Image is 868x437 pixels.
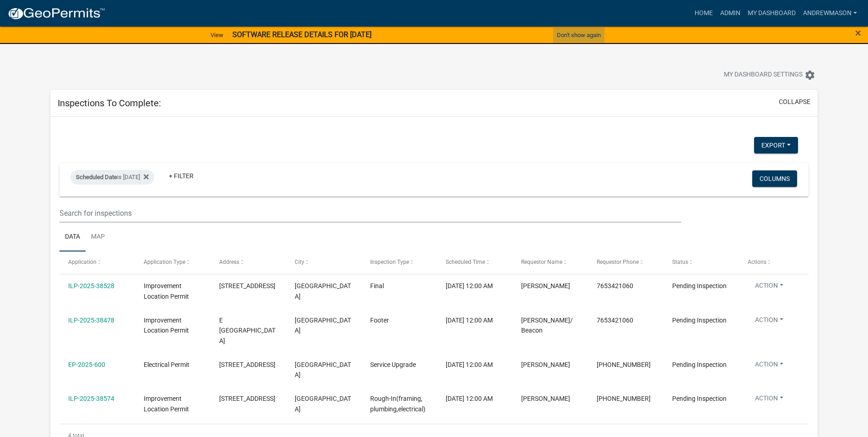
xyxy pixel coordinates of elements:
span: Application Type [144,259,185,265]
span: 7653421060 [597,317,633,324]
span: 317-313-6028 [597,361,651,368]
span: Michael Dorsey [521,282,570,290]
span: MOORESVILLE [295,282,351,300]
div: is [DATE] [70,170,154,185]
button: Close [855,27,861,38]
button: Action [748,360,791,373]
span: Rough-In(framing, plumbing,electrical) [370,395,426,413]
span: Inspection Type [370,259,409,265]
span: Pending Inspection [672,317,727,324]
datatable-header-cell: Requestor Name [512,251,588,273]
span: Joe W/ Beacon [521,317,573,334]
h5: Inspections To Complete: [58,98,161,109]
span: Pending Inspection [672,361,727,368]
datatable-header-cell: Requestor Phone [588,251,663,273]
span: Address [219,259,239,265]
span: Electrical Permit [144,361,189,368]
span: Requestor Phone [597,259,639,265]
span: Requestor Name [521,259,562,265]
span: Improvement Location Permit [144,317,189,334]
span: Nelson, Tim [521,395,570,402]
span: 7653421060 [597,282,633,290]
strong: SOFTWARE RELEASE DETAILS FOR [DATE] [232,30,372,39]
span: City [295,259,304,265]
button: Export [754,137,798,153]
button: Action [748,315,791,328]
span: MOORESVILLE [295,395,351,413]
datatable-header-cell: Inspection Type [361,251,437,273]
span: Service Upgrade [370,361,416,368]
a: View [207,27,227,43]
datatable-header-cell: Actions [739,251,814,273]
a: AndrewMason [799,5,861,22]
button: My Dashboard Settingssettings [717,66,823,84]
a: Home [691,5,717,22]
a: + Filter [162,168,201,184]
span: Improvement Location Permit [144,395,189,413]
span: 09/25/2025, 12:00 AM [446,317,493,324]
a: ILP-2025-38478 [68,317,114,324]
a: Admin [717,5,744,22]
span: 09/25/2025, 12:00 AM [446,395,493,402]
span: Scheduled Date [76,174,117,180]
button: Columns [752,170,797,187]
span: Pending Inspection [672,395,727,402]
span: Scheduled Time [446,259,485,265]
button: Action [748,393,791,407]
a: Data [59,223,86,252]
span: MOORESVILLE [295,317,351,334]
span: 317-281-3910 [597,395,651,402]
button: Don't show again [553,27,604,43]
span: My Dashboard Settings [724,70,803,81]
span: Joe [521,361,570,368]
span: 09/25/2025, 12:00 AM [446,361,493,368]
a: Map [86,223,110,252]
i: settings [804,70,815,81]
datatable-header-cell: Scheduled Time [437,251,512,273]
span: 6291 E S R 144 [219,361,275,368]
span: 9620 N GASBURG RD [219,282,275,290]
button: collapse [779,97,810,107]
span: Actions [748,259,766,265]
span: Pending Inspection [672,282,727,290]
span: × [855,27,861,39]
span: Improvement Location Permit [144,282,189,300]
span: 11026 N KITCHEN RD [219,395,275,402]
datatable-header-cell: Application Type [135,251,210,273]
a: ILP-2025-38528 [68,282,114,290]
datatable-header-cell: Application [59,251,135,273]
span: MOORESVILLE [295,361,351,379]
a: My Dashboard [744,5,799,22]
button: Action [748,281,791,294]
input: Search for inspections [59,204,681,223]
span: Application [68,259,97,265]
span: 09/25/2025, 12:00 AM [446,282,493,290]
span: Status [672,259,688,265]
a: ILP-2025-38574 [68,395,114,402]
span: Final [370,282,384,290]
span: Footer [370,317,389,324]
a: EP-2025-600 [68,361,105,368]
datatable-header-cell: Status [663,251,739,273]
datatable-header-cell: Address [210,251,286,273]
datatable-header-cell: City [286,251,361,273]
span: E ORCHARD RD [219,317,275,345]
